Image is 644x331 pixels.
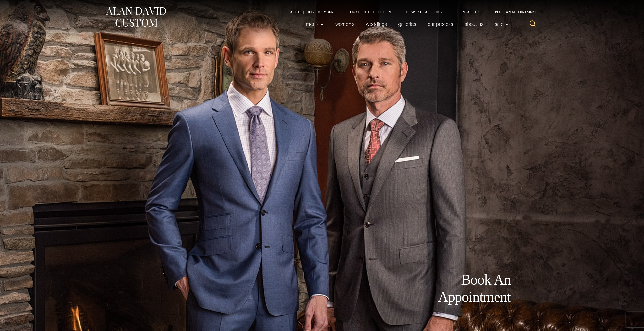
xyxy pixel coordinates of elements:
[105,6,166,28] img: Alan David Custom
[330,19,360,29] a: Women’s
[526,18,539,30] button: View Search Form
[422,19,459,29] a: Our Process
[487,10,539,14] a: Book an Appointment
[396,271,511,305] h1: Book An Appointment
[300,19,511,29] nav: Primary Navigation
[450,10,487,14] a: Contact Us
[495,21,509,27] span: Sale
[280,10,539,14] nav: Secondary Navigation
[342,10,398,14] a: Oxxford Collection
[398,10,450,14] a: Bespoke Tailoring
[280,10,342,14] a: Call Us [PHONE_NUMBER]
[306,21,324,27] span: Men’s
[393,19,422,29] a: Galleries
[459,19,489,29] a: About Us
[360,19,393,29] a: weddings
